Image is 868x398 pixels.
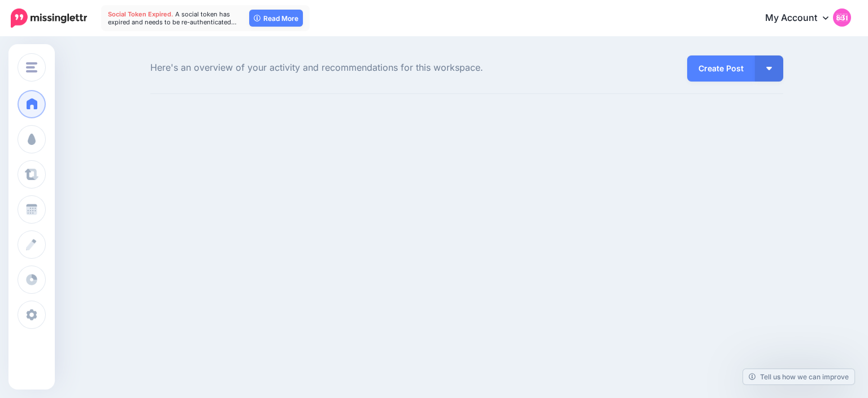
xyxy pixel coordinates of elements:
[249,10,303,27] a: Read More
[108,10,237,26] span: A social token has expired and needs to be re-authenticated…
[11,8,87,28] img: Missinglettr
[687,55,755,82] a: Create Post
[754,5,851,32] a: My Account
[150,61,567,75] span: Here's an overview of your activity and recommendations for this workspace.
[26,62,37,72] img: menu.png
[108,10,173,18] span: Social Token Expired.
[743,369,854,384] a: Tell us how we can improve
[766,67,772,70] img: arrow-down-white.png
